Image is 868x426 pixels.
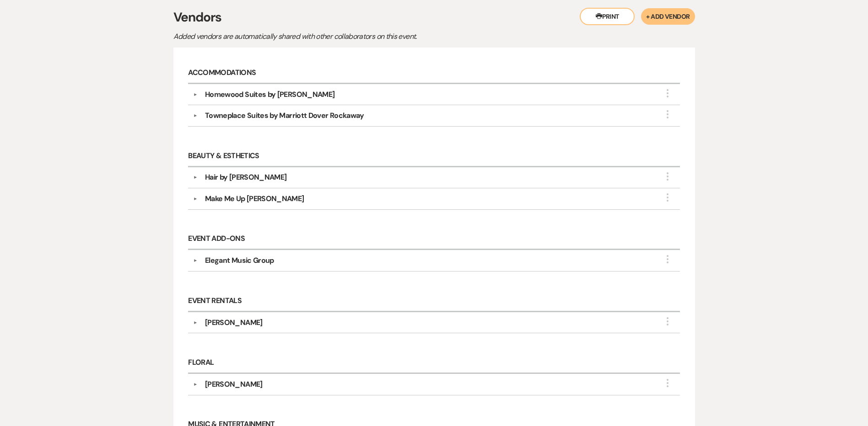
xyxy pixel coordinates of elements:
[188,291,679,312] h6: Event Rentals
[205,379,263,390] div: [PERSON_NAME]
[205,317,263,328] div: [PERSON_NAME]
[190,258,201,263] button: ▼
[190,382,201,387] button: ▼
[190,320,201,325] button: ▼
[190,92,201,97] button: ▼
[190,175,201,180] button: ▼
[173,31,494,43] p: Added vendors are automatically shared with other collaborators on this event.
[173,8,695,27] h3: Vendors
[188,146,679,167] h6: Beauty & Esthetics
[205,193,304,204] div: Make Me Up [PERSON_NAME]
[188,63,679,84] h6: Accommodations
[205,89,335,100] div: Homewood Suites by [PERSON_NAME]
[205,255,274,266] div: Elegant Music Group
[205,110,364,121] div: Towneplace Suites by Marriott Dover Rockaway
[580,8,635,25] button: Print
[190,197,201,201] button: ▼
[205,172,287,183] div: Hair by [PERSON_NAME]
[190,113,201,118] button: ▼
[188,229,679,250] h6: Event Add-Ons
[641,8,695,25] button: + Add Vendor
[188,352,679,374] h6: Floral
